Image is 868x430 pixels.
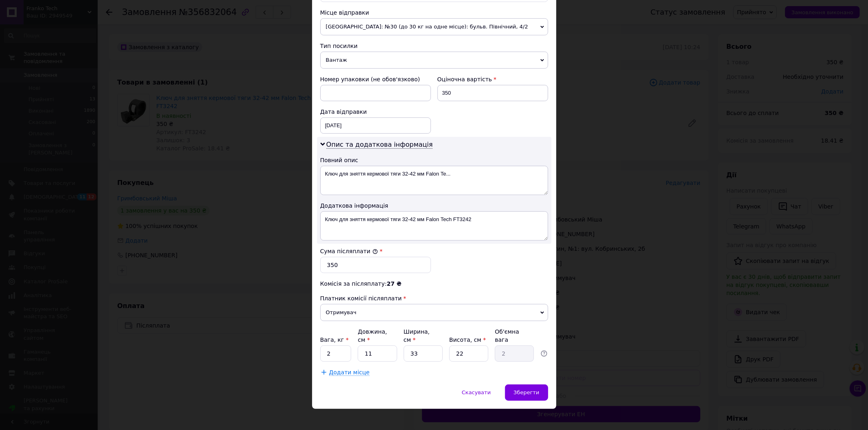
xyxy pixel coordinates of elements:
label: Висота, см [449,337,486,343]
div: Повний опис [320,156,548,164]
label: Довжина, см [358,328,387,343]
span: 27 ₴ [387,280,401,287]
span: Вантаж [320,52,548,69]
div: Оціночна вартість [437,75,548,83]
div: Дата відправки [320,108,431,116]
span: Опис та додаткова інформація [326,141,433,149]
span: [GEOGRAPHIC_DATA]: №30 (до 30 кг на одне місце): бульв. Північний, 4/2 [320,18,548,35]
span: Тип посилки [320,43,358,49]
div: Об'ємна вага [495,328,534,344]
label: Сума післяплати [320,248,378,254]
div: Комісія за післяплату: [320,280,548,288]
span: Місце відправки [320,9,370,16]
span: Платник комісії післяплати [320,295,402,302]
label: Ширина, см [404,328,430,343]
span: Зберегти [514,389,539,395]
div: Додаткова інформація [320,202,548,210]
div: Номер упаковки (не обов'язково) [320,75,431,83]
textarea: Ключ для зняття кермової тяги 32-42 мм Falon Te... [320,166,548,195]
span: Отримувач [320,304,548,321]
span: Скасувати [462,389,491,395]
span: Додати місце [329,369,370,376]
textarea: Ключ для зняття кермової тяги 32-42 мм Falon Tech FT3242 [320,211,548,241]
label: Вага, кг [320,337,349,343]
